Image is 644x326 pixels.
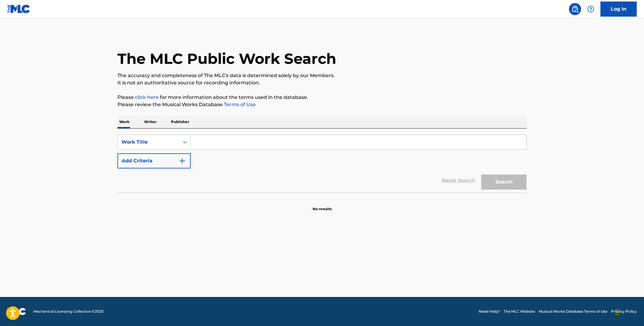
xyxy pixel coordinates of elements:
button: Add Criteria [117,153,191,168]
a: Privacy Policy [611,309,637,314]
img: search [571,5,579,13]
p: It is not an authoritative source for recording information. [117,79,527,86]
iframe: Chat Widget [614,297,644,326]
img: 9d2ae6d4665cec9f34b9.svg [179,157,186,165]
p: Please review the Musical Works Database [117,101,527,108]
p: Publisher [169,116,191,128]
span: Mechanical Licensing Collective © 2025 [33,309,103,314]
a: Need Help? [479,309,500,314]
a: Public Search [569,3,581,15]
p: Please for more information about the terms used in the database. [117,94,527,101]
a: Terms of Use [223,102,256,107]
p: Writer [142,116,158,128]
div: Help [585,3,597,15]
p: Work [117,116,131,128]
img: MLC Logo [7,5,31,13]
a: The MLC Website [504,309,535,314]
h1: The MLC Public Work Search [117,50,336,68]
div: Drag [616,303,619,321]
a: Musical Works Database Terms of Use [539,309,607,314]
a: Log In [600,2,637,17]
form: Search Form [117,135,527,193]
img: help [587,5,594,13]
p: No results [313,199,332,212]
p: The accuracy and completeness of The MLC's data is determined solely by our Members. [117,72,527,79]
div: Work Title [121,139,176,146]
img: logo [7,308,26,315]
a: click here [135,94,159,100]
